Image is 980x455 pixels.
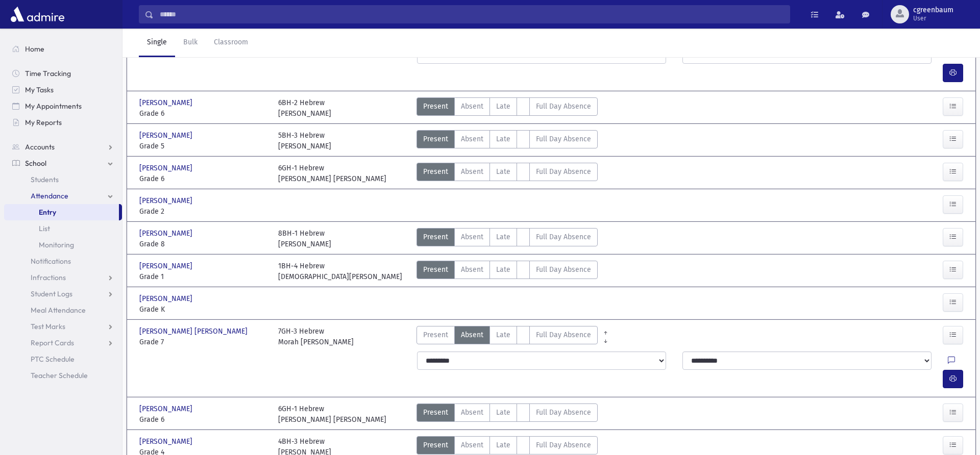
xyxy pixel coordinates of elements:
span: Absent [461,166,483,177]
span: Full Day Absence [536,330,591,340]
span: Entry [39,208,56,217]
span: Time Tracking [25,69,71,78]
a: Home [4,41,122,57]
span: Meal Attendance [31,306,86,315]
span: PTC Schedule [31,355,75,364]
span: Grade 6 [139,414,268,425]
div: 6GH-1 Hebrew [PERSON_NAME] [PERSON_NAME] [278,163,386,184]
span: cgreenbaum [913,6,953,14]
span: [PERSON_NAME] [PERSON_NAME] [139,326,250,337]
span: Present [423,407,448,418]
span: Late [496,264,510,275]
span: [PERSON_NAME] [139,228,194,239]
span: Accounts [25,142,55,151]
span: Grade 1 [139,271,268,282]
a: Classroom [206,29,256,57]
a: Meal Attendance [4,302,122,318]
span: Present [423,101,448,112]
span: Grade 8 [139,239,268,249]
span: Monitoring [39,240,74,249]
a: Infractions [4,269,122,286]
a: Report Cards [4,335,122,351]
span: School [25,159,46,168]
span: Absent [461,134,483,144]
span: My Reports [25,118,62,127]
div: 5BH-3 Hebrew [PERSON_NAME] [278,130,331,151]
span: Absent [461,232,483,242]
span: Test Marks [31,322,65,331]
div: 8BH-1 Hebrew [PERSON_NAME] [278,228,331,249]
span: Present [423,166,448,177]
span: [PERSON_NAME] [139,261,194,271]
span: Absent [461,264,483,275]
span: Grade 6 [139,173,268,184]
span: Late [496,134,510,144]
span: Infractions [31,273,66,282]
span: Late [496,330,510,340]
a: Time Tracking [4,65,122,82]
div: 6GH-1 Hebrew [PERSON_NAME] [PERSON_NAME] [278,403,386,425]
a: Monitoring [4,237,122,253]
a: Bulk [175,29,206,57]
span: Full Day Absence [536,101,591,112]
span: Late [496,407,510,418]
div: AttTypes [416,163,598,184]
span: Absent [461,330,483,340]
span: Late [496,166,510,177]
span: My Appointments [25,102,82,111]
a: Single [139,29,175,57]
div: AttTypes [416,130,598,151]
span: [PERSON_NAME] [139,436,194,447]
a: Entry [4,204,119,220]
div: AttTypes [416,403,598,425]
span: [PERSON_NAME] [139,97,194,108]
span: Home [25,44,44,54]
span: Present [423,440,448,450]
span: Present [423,134,448,144]
div: 6BH-2 Hebrew [PERSON_NAME] [278,97,331,119]
span: Attendance [31,191,68,200]
div: AttTypes [416,261,598,282]
span: Grade 6 [139,108,268,119]
span: Late [496,440,510,450]
a: Attendance [4,188,122,204]
a: Student Logs [4,286,122,302]
span: Full Day Absence [536,407,591,418]
a: Students [4,171,122,188]
span: Grade 7 [139,337,268,347]
span: Full Day Absence [536,166,591,177]
div: 1BH-4 Hebrew [DEMOGRAPHIC_DATA][PERSON_NAME] [278,261,402,282]
span: Present [423,232,448,242]
a: My Tasks [4,82,122,98]
span: User [913,14,953,22]
a: Teacher Schedule [4,367,122,384]
div: 7GH-3 Hebrew Morah [PERSON_NAME] [278,326,354,347]
span: Full Day Absence [536,134,591,144]
a: Test Marks [4,318,122,335]
a: Accounts [4,139,122,155]
span: Present [423,330,448,340]
span: Grade 2 [139,206,268,217]
span: [PERSON_NAME] [139,293,194,304]
a: My Reports [4,114,122,131]
span: Absent [461,407,483,418]
span: Late [496,232,510,242]
span: [PERSON_NAME] [139,163,194,173]
span: Full Day Absence [536,264,591,275]
a: School [4,155,122,171]
span: List [39,224,50,233]
a: PTC Schedule [4,351,122,367]
a: List [4,220,122,237]
a: My Appointments [4,98,122,114]
span: Grade 5 [139,141,268,151]
span: Grade K [139,304,268,315]
span: Late [496,101,510,112]
span: Teacher Schedule [31,371,88,380]
a: Notifications [4,253,122,269]
span: [PERSON_NAME] [139,130,194,141]
div: AttTypes [416,228,598,249]
div: AttTypes [416,97,598,119]
span: Report Cards [31,338,74,347]
span: [PERSON_NAME] [139,195,194,206]
span: Student Logs [31,289,72,298]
